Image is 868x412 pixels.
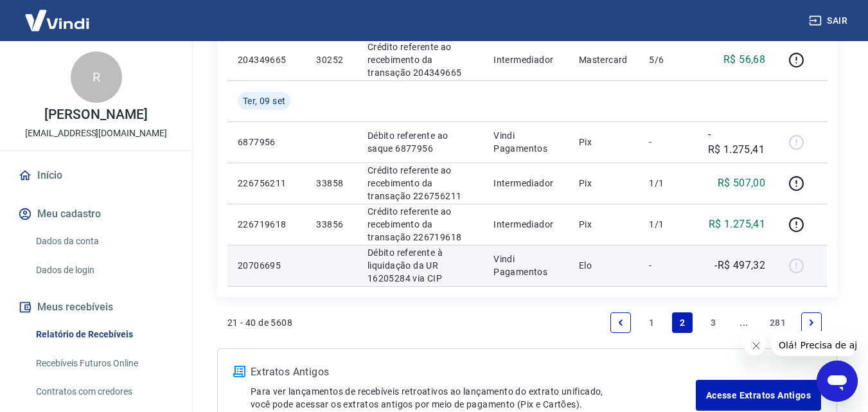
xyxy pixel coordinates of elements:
[610,312,631,333] a: Previous page
[238,218,296,231] p: 226719618
[703,312,723,333] a: Page 3
[15,161,177,190] a: Início
[493,53,558,66] p: Intermediador
[368,40,473,79] p: Crédito referente ao recebimento da transação 204349665
[641,312,662,333] a: Page 1
[649,177,687,190] p: 1/1
[649,53,687,66] p: 5/6
[31,379,177,405] a: Contratos com credores
[368,164,473,202] p: Crédito referente ao recebimento da transação 226756211
[15,200,177,228] button: Meu cadastro
[316,218,346,231] p: 33856
[31,321,177,348] a: Relatório de Recebíveis
[801,312,822,333] a: Next page
[238,259,296,272] p: 20706695
[233,366,245,377] img: ícone
[672,312,693,333] a: Page 2 is your current page
[718,175,766,191] p: R$ 507,00
[25,127,167,140] p: [EMAIL_ADDRESS][DOMAIN_NAME]
[238,136,296,148] p: 6877956
[579,218,629,231] p: Pix
[31,228,177,255] a: Dados da conta
[579,177,629,190] p: Pix
[368,129,473,155] p: Débito referente ao saque 6877956
[316,177,346,190] p: 33858
[708,127,766,157] p: -R$ 1.275,41
[734,312,754,333] a: Jump forward
[771,331,858,356] iframe: Mensagem da empresa
[238,53,296,66] p: 204349665
[71,51,122,103] div: R
[579,259,629,272] p: Elo
[227,316,292,329] p: 21 - 40 de 5608
[44,108,147,121] p: [PERSON_NAME]
[493,218,558,231] p: Intermediador
[31,350,177,377] a: Recebíveis Futuros Online
[368,246,473,285] p: Débito referente à liquidação da UR 16205284 via CIP
[316,53,346,66] p: 30252
[31,257,177,283] a: Dados de login
[605,307,827,338] ul: Pagination
[251,364,696,380] p: Extratos Antigos
[723,52,765,67] p: R$ 56,68
[15,1,99,40] img: Vindi
[238,177,296,190] p: 226756211
[251,385,696,411] p: Para ver lançamentos de recebíveis retroativos ao lançamento do extrato unificado, você pode aces...
[806,9,853,33] button: Sair
[709,217,765,232] p: R$ 1.275,41
[817,361,858,402] iframe: Botão para abrir a janela de mensagens
[15,293,177,321] button: Meus recebíveis
[649,136,687,148] p: -
[579,53,629,66] p: Mastercard
[493,129,558,155] p: Vindi Pagamentos
[8,9,108,19] span: Olá! Precisa de ajuda?
[714,258,765,273] p: -R$ 497,32
[493,253,558,278] p: Vindi Pagamentos
[243,94,285,107] span: Ter, 09 set
[696,380,821,411] a: Acesse Extratos Antigos
[649,259,687,272] p: -
[765,312,791,333] a: Page 281
[649,218,687,231] p: 1/1
[579,136,629,148] p: Pix
[743,333,766,355] iframe: Fechar mensagem
[368,205,473,244] p: Crédito referente ao recebimento da transação 226719618
[493,177,558,190] p: Intermediador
